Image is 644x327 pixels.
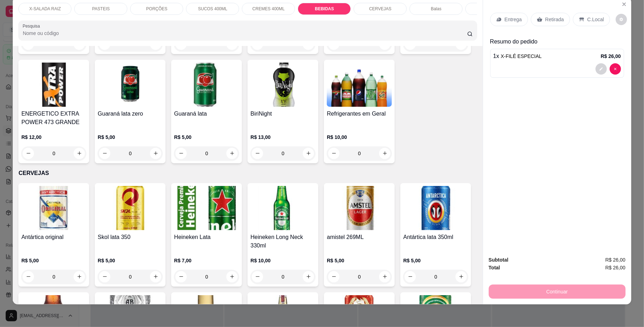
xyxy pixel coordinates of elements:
p: R$ 12,00 [21,134,86,141]
h4: Heineken Lata [174,233,239,241]
span: R$ 26,00 [605,264,626,271]
p: X-SALADA RAIZ [29,6,61,12]
img: product-image [21,63,86,107]
img: product-image [174,186,239,230]
button: decrease-product-quantity [23,271,34,282]
h4: Antártica original [21,233,86,241]
strong: Total [489,265,500,270]
button: decrease-product-quantity [252,148,263,159]
strong: Subtotal [489,257,509,263]
h4: Heineken Long Neck 330ml [250,233,315,250]
img: product-image [327,63,392,107]
button: increase-product-quantity [150,271,161,282]
button: decrease-product-quantity [328,271,340,282]
p: R$ 26,00 [601,53,621,60]
img: product-image [21,186,86,230]
span: X-FILÉ ESPECIAL [501,53,542,59]
img: product-image [98,63,163,107]
button: decrease-product-quantity [175,271,187,282]
p: R$ 5,00 [98,134,163,141]
h4: Skol lata 350 [98,233,163,241]
button: decrease-product-quantity [252,271,263,282]
p: Retirada [545,16,564,23]
button: decrease-product-quantity [328,148,340,159]
p: R$ 5,00 [21,257,86,264]
button: decrease-product-quantity [596,63,607,75]
input: Pesquisa [23,30,467,37]
p: Resumo do pedido [490,37,624,46]
button: increase-product-quantity [74,148,85,159]
p: BEBIDAS [315,6,334,12]
p: R$ 13,00 [250,134,315,141]
h4: ENERGETICO EXTRA POWER 473 GRANDE [21,110,86,127]
p: R$ 5,00 [98,257,163,264]
p: R$ 7,00 [174,257,239,264]
p: CERVEJAS [369,6,391,12]
p: Balas [431,6,441,12]
img: product-image [403,186,468,230]
p: C.Local [587,16,604,23]
h4: amistel 269ML [327,233,392,241]
button: increase-product-quantity [456,271,467,282]
button: decrease-product-quantity [99,148,110,159]
button: increase-product-quantity [226,271,238,282]
p: R$ 10,00 [327,134,392,141]
button: increase-product-quantity [303,148,314,159]
p: R$ 10,00 [250,257,315,264]
p: SUCOS 400ML [198,6,227,12]
img: product-image [250,186,315,230]
p: CREMES 400ML [253,6,285,12]
label: Pesquisa [23,23,42,29]
button: decrease-product-quantity [405,271,416,282]
p: R$ 5,00 [327,257,392,264]
p: R$ 5,00 [403,257,468,264]
button: increase-product-quantity [379,271,390,282]
span: R$ 26,00 [605,256,626,264]
button: increase-product-quantity [303,271,314,282]
button: decrease-product-quantity [99,271,110,282]
h4: Guaraná lata [174,110,239,118]
p: PORÇÕES [146,6,167,12]
button: increase-product-quantity [74,271,85,282]
button: decrease-product-quantity [175,148,187,159]
button: decrease-product-quantity [23,148,34,159]
button: increase-product-quantity [150,148,161,159]
p: R$ 5,00 [174,134,239,141]
p: PASTEIS [92,6,110,12]
button: decrease-product-quantity [610,63,621,75]
img: product-image [98,186,163,230]
button: decrease-product-quantity [616,14,627,25]
img: product-image [174,63,239,107]
img: product-image [327,186,392,230]
h4: Guaraná lata zero [98,110,163,118]
h4: BiriNight [250,110,315,118]
img: product-image [250,63,315,107]
h4: Refrigerantes em Geral [327,110,392,118]
p: CERVEJAS [18,169,477,177]
p: 1 x [493,52,542,60]
p: Entrega [505,16,522,23]
button: increase-product-quantity [226,148,238,159]
h4: Antártica lata 350ml [403,233,468,241]
button: increase-product-quantity [379,148,390,159]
